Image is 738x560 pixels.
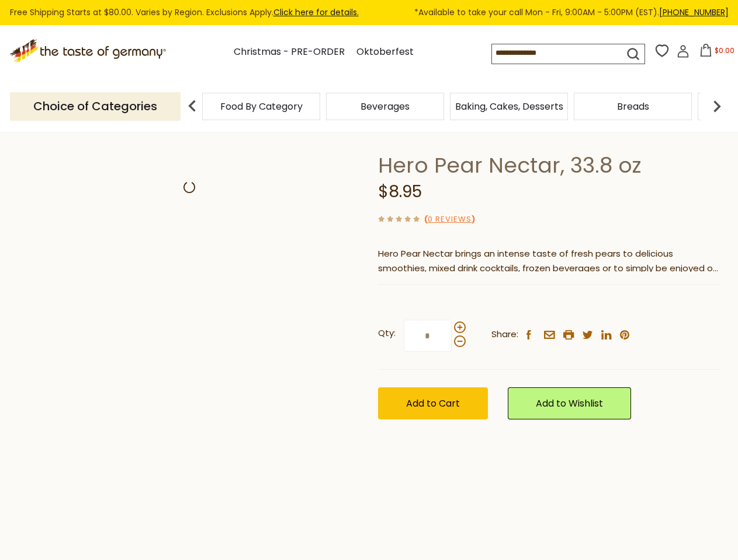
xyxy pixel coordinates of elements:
input: Qty: [404,320,452,352]
span: Share: [491,327,518,342]
a: Oktoberfest [356,44,414,60]
button: Add to Cart [378,387,488,419]
span: $0.00 [715,45,734,55]
a: Beverages [361,102,410,111]
h1: Hero Pear Nectar, 33.8 oz [378,152,720,178]
span: *Available to take your call Mon - Fri, 9:00AM - 5:00PM (EST). [414,6,729,19]
a: Click here for details. [273,6,359,18]
span: Add to Cart [406,397,460,410]
p: Choice of Categories [10,92,181,121]
a: Baking, Cakes, Desserts [455,102,563,111]
div: Free Shipping Starts at $80.00. Varies by Region. Exclusions Apply. [10,6,729,19]
a: Breads [617,102,649,111]
img: previous arrow [181,94,204,118]
img: next arrow [705,94,729,118]
a: Add to Wishlist [508,387,631,419]
strong: Qty: [378,326,396,341]
a: Christmas - PRE-ORDER [234,44,345,60]
a: [PHONE_NUMBER] [659,6,729,18]
a: 0 Reviews [428,213,472,226]
p: Hero Pear Nectar brings an intense taste of fresh pears to delicious smoothies, mixed drink cockt... [378,247,720,276]
a: Food By Category [220,102,303,111]
span: $8.95 [378,180,422,203]
span: ( ) [424,213,475,225]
